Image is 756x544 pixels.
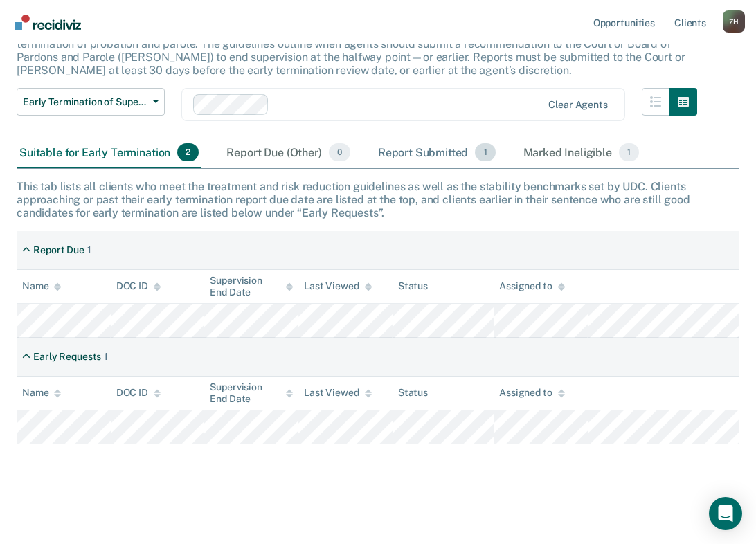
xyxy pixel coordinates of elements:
[723,10,745,33] button: Profile dropdown button
[22,387,61,399] div: Name
[104,351,108,363] div: 1
[329,143,350,161] span: 0
[521,138,642,168] div: Marked Ineligible
[17,138,201,168] div: Suitable for Early Termination
[33,351,101,363] div: Early Requests
[87,244,91,256] div: 1
[210,275,293,298] div: Supervision End Date
[499,280,564,292] div: Assigned to
[33,244,84,256] div: Report Due
[709,497,742,530] div: Open Intercom Messenger
[398,280,428,292] div: Status
[210,381,293,405] div: Supervision End Date
[723,10,745,33] div: Z H
[177,143,199,161] span: 2
[398,387,428,399] div: Status
[116,387,161,399] div: DOC ID
[499,387,564,399] div: Assigned to
[17,180,739,220] div: This tab lists all clients who meet the treatment and risk reduction guidelines as well as the st...
[224,138,352,168] div: Report Due (Other)
[23,96,147,108] span: Early Termination of Supervision
[304,387,371,399] div: Last Viewed
[619,143,639,161] span: 1
[475,143,495,161] span: 1
[17,24,685,78] p: The [US_STATE] Sentencing Commission’s 2025 Adult Sentencing, Release, & Supervision Guidelines e...
[375,138,498,168] div: Report Submitted
[548,99,607,111] div: Clear agents
[22,280,61,292] div: Name
[15,15,81,30] img: Recidiviz
[116,280,161,292] div: DOC ID
[304,280,371,292] div: Last Viewed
